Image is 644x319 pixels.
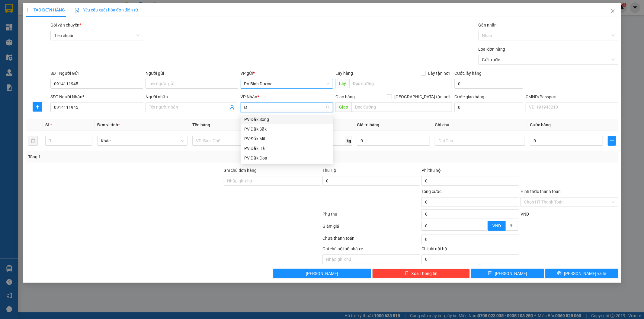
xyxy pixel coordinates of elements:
[230,105,235,110] span: user-add
[421,245,519,254] div: Chi phí nội bộ
[26,8,30,12] span: plus
[432,119,527,131] th: Ghi chú
[492,223,501,228] span: VND
[241,124,333,134] div: PV Đắk Sắk
[545,269,618,278] button: printer[PERSON_NAME] và In
[306,270,338,277] span: [PERSON_NAME]
[192,136,283,146] input: VD: Bàn, Ghế
[608,138,616,143] span: plus
[411,270,437,277] span: Xóa Thông tin
[608,136,616,146] button: plus
[75,8,79,13] img: icon
[564,270,606,277] span: [PERSON_NAME] và In
[426,70,452,77] span: Lấy tận nơi
[357,136,430,146] input: 0
[26,8,65,12] span: TẠO ĐƠN HÀNG
[241,153,333,163] div: PV Đắk Đoa
[346,136,352,146] span: kg
[322,168,336,173] span: Thu Hộ
[526,93,618,100] div: CMND/Passport
[322,254,420,264] input: Nhập ghi chú
[50,70,143,77] div: SĐT Người Gửi
[488,271,492,276] span: save
[478,23,497,27] label: Gán nhãn
[241,144,333,153] div: PV Đắk Hà
[244,155,330,161] div: PV Đắk Đoa
[557,271,562,276] span: printer
[97,122,120,127] span: Đơn vị tính
[322,211,421,221] div: Phụ thu
[241,134,333,144] div: PV Đắk Mil
[50,93,143,100] div: SĐT Người Nhận
[351,102,452,112] input: Dọc đường
[322,245,420,254] div: Ghi chú nội bộ nhà xe
[33,102,42,112] button: plus
[604,3,621,20] button: Close
[50,23,81,27] span: Gói vận chuyển
[28,153,248,160] div: Tổng: 1
[273,269,371,278] button: [PERSON_NAME]
[392,93,452,100] span: [GEOGRAPHIC_DATA] tận nơi
[28,136,38,146] button: delete
[421,189,441,194] span: Tổng cước
[335,94,355,99] span: Giao hàng
[146,70,238,77] div: Người gửi
[372,269,470,278] button: deleteXóa Thông tin
[192,122,210,127] span: Tên hàng
[482,55,615,64] span: Gửi trước
[421,167,519,176] div: Phí thu hộ
[241,94,258,99] span: VP Nhận
[244,126,330,132] div: PV Đắk Sắk
[224,168,257,173] label: Ghi chú đơn hàng
[471,269,544,278] button: save[PERSON_NAME]
[435,136,525,146] input: Ghi Chú
[357,122,379,127] span: Giá trị hàng
[454,71,482,76] label: Cước lấy hàng
[521,189,561,194] label: Hình thức thanh toán
[610,9,615,14] span: close
[33,104,42,109] span: plus
[478,47,505,52] label: Loại đơn hàng
[322,223,421,233] div: Giảm giá
[335,71,353,76] span: Lấy hàng
[335,79,349,88] span: Lấy
[454,94,484,99] label: Cước giao hàng
[521,212,529,216] span: VND
[244,145,330,152] div: PV Đắk Hà
[75,8,138,12] span: Yêu cầu xuất hóa đơn điện tử
[241,70,333,77] div: VP gửi
[146,93,238,100] div: Người nhận
[224,176,322,186] input: Ghi chú đơn hàng
[495,270,527,277] span: [PERSON_NAME]
[510,223,513,228] span: %
[454,79,523,89] input: Cước lấy hàng
[54,31,139,40] span: Tiêu chuẩn
[101,136,184,145] span: Khác
[322,235,421,245] div: Chưa thanh toán
[349,79,452,88] input: Dọc đường
[530,122,551,127] span: Cước hàng
[244,79,330,88] span: PV Bình Dương
[335,102,351,112] span: Giao
[241,115,333,124] div: PV Đắk Song
[454,103,523,112] input: Cước giao hàng
[244,116,330,123] div: PV Đắk Song
[45,122,50,127] span: SL
[244,135,330,142] div: PV Đắk Mil
[405,271,409,276] span: delete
